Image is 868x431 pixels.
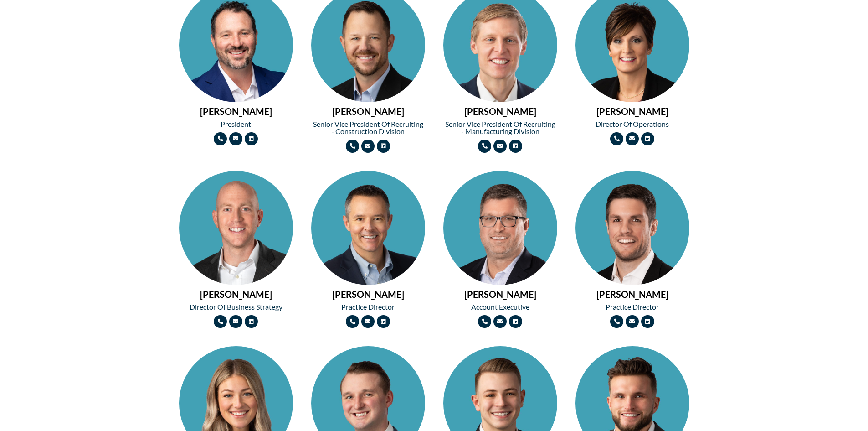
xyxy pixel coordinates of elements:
[443,120,557,135] h2: Senior Vice President of Recruiting - Manufacturing Division
[179,303,293,311] h2: Director of Business Strategy
[575,290,689,299] h2: [PERSON_NAME]
[311,303,425,311] h2: Practice Director
[179,290,293,299] h2: [PERSON_NAME]
[443,107,557,116] h2: [PERSON_NAME]
[575,303,689,311] h2: Practice Director
[575,107,689,116] h2: [PERSON_NAME]
[179,120,293,128] h2: President
[179,107,293,116] h2: [PERSON_NAME]
[443,290,557,299] h2: [PERSON_NAME]
[311,290,425,299] h2: [PERSON_NAME]
[443,303,557,311] h2: Account Executive
[311,120,425,135] h2: Senior Vice President of Recruiting - Construction Division
[575,120,689,128] h2: Director of Operations
[311,107,425,116] h2: [PERSON_NAME]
